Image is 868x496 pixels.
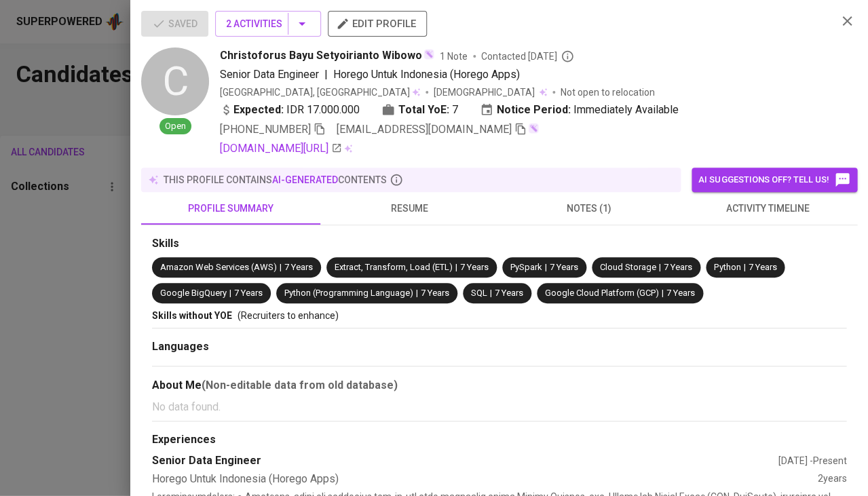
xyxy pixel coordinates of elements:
[398,102,449,118] b: Total YoE:
[272,174,338,185] span: AI-generated
[152,453,778,469] div: Senior Data Engineer
[550,262,578,272] span: 7 Years
[233,102,284,118] b: Expected:
[421,288,449,298] span: 7 Years
[714,262,740,272] span: Python
[659,261,661,274] span: |
[335,262,453,272] span: Extract, Transform, Load (ETL)
[778,454,846,468] div: [DATE] - Present
[152,377,846,394] div: About Me
[324,66,328,83] span: |
[508,200,671,217] span: notes (1)
[164,173,387,187] p: this profile contains contents
[455,261,457,274] span: |
[202,379,398,392] b: (Non-editable data from old database)
[666,288,695,298] span: 7 Years
[416,287,418,300] span: |
[220,102,360,118] div: IDR 17.000.000
[662,287,664,300] span: |
[152,236,846,252] div: Skills
[561,85,655,99] p: Not open to relocation
[434,85,537,99] span: [DEMOGRAPHIC_DATA]
[440,50,468,63] span: 1 Note
[481,50,574,63] span: Contacted [DATE]
[220,123,311,136] span: [PHONE_NUMBER]
[497,102,571,118] b: Notice Period:
[141,47,209,115] div: C
[234,288,263,298] span: 7 Years
[664,262,692,272] span: 7 Years
[337,123,512,136] span: [EMAIL_ADDRESS][DOMAIN_NAME]
[226,16,310,33] span: 2 Activities
[545,261,547,274] span: |
[149,200,312,217] span: profile summary
[229,287,231,300] span: |
[284,262,313,272] span: 7 Years
[692,168,857,192] button: AI suggestions off? Tell us!
[152,310,232,321] span: Skills without YOE
[284,288,413,298] span: Python (Programming Language)
[238,310,339,321] span: (Recruiters to enhance)
[495,288,523,298] span: 7 Years
[817,472,846,487] div: 2 years
[220,47,422,64] span: Christoforus Bayu Setyoirianto Wibowo
[220,85,420,99] div: [GEOGRAPHIC_DATA], [GEOGRAPHIC_DATA]
[280,261,282,274] span: |
[152,472,817,487] div: Horego Untuk Indonesia (Horego Apps)
[339,15,416,33] span: edit profile
[748,262,776,272] span: 7 Years
[160,262,277,272] span: Amazon Web Services (AWS)
[152,432,846,448] div: Experiences
[686,200,849,217] span: activity timeline
[328,200,491,217] span: resume
[471,288,487,298] span: SQL
[328,11,427,37] button: edit profile
[152,339,846,355] div: Languages
[220,68,319,81] span: Senior Data Engineer
[480,102,679,118] div: Immediately Available
[423,49,434,60] img: magic_wand.svg
[490,287,492,300] span: |
[545,288,659,298] span: Google Cloud Platform (GCP)
[328,18,427,28] a: edit profile
[220,140,342,157] a: [DOMAIN_NAME][URL]
[561,50,574,63] svg: By Batam recruiter
[215,11,321,37] button: 2 Activities
[159,120,191,133] span: Open
[600,262,656,272] span: Cloud Storage
[452,102,458,118] span: 7
[333,68,520,81] span: Horego Untuk Indonesia (Horego Apps)
[528,123,539,134] img: magic_wand.svg
[743,261,745,274] span: |
[160,288,227,298] span: Google BigQuery
[460,262,489,272] span: 7 Years
[510,262,542,272] span: PySpark
[152,399,846,415] p: No data found.
[698,172,850,188] span: AI suggestions off? Tell us!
